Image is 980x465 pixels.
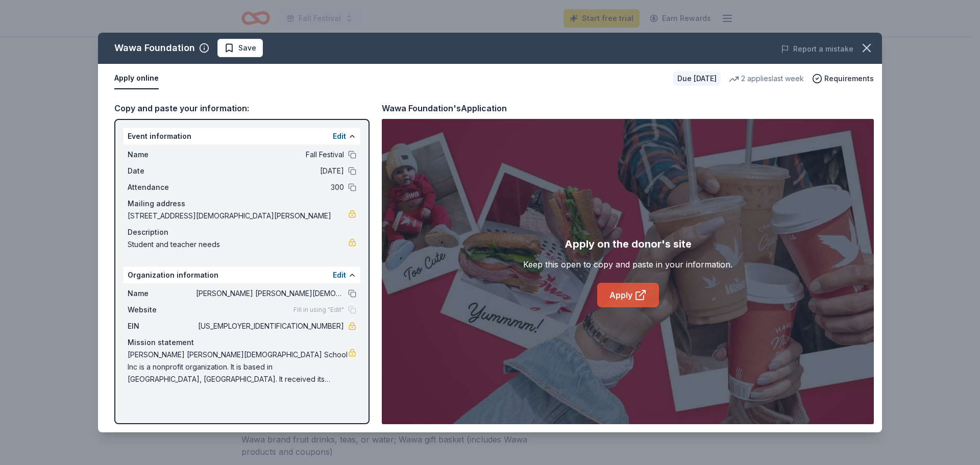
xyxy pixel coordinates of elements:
div: Event information [124,128,360,144]
span: [PERSON_NAME] [PERSON_NAME][DEMOGRAPHIC_DATA] School Inc is a nonprofit organization. It is based... [128,349,348,385]
span: Name [128,287,196,300]
div: 2 applies last week [729,72,804,85]
button: Save [217,39,263,57]
div: Copy and paste your information: [114,102,370,115]
span: Fall Festival [196,149,344,161]
button: Apply online [114,68,159,89]
div: Mailing address [128,198,356,210]
span: Fill in using "Edit" [293,306,344,314]
span: [DATE] [196,165,344,177]
button: Report a mistake [781,43,853,55]
div: Keep this open to copy and paste in your information. [523,258,732,271]
span: 300 [196,181,344,193]
button: Edit [333,130,346,142]
span: Website [128,304,196,316]
div: Organization information [124,267,360,283]
span: Name [128,149,196,161]
span: [STREET_ADDRESS][DEMOGRAPHIC_DATA][PERSON_NAME] [128,210,348,222]
div: Wawa Foundation's Application [382,102,507,115]
div: Mission statement [128,336,356,349]
span: Student and teacher needs [128,238,348,251]
span: Requirements [824,72,874,85]
div: Description [128,226,356,238]
span: [US_EMPLOYER_IDENTIFICATION_NUMBER] [196,320,344,332]
button: Requirements [812,72,874,85]
div: Wawa Foundation [114,40,195,56]
span: Date [128,165,196,177]
span: EIN [128,320,196,332]
span: Attendance [128,181,196,193]
span: [PERSON_NAME] [PERSON_NAME][DEMOGRAPHIC_DATA] School Inc [196,287,344,300]
span: Save [238,42,256,54]
div: Apply on the donor's site [565,236,692,252]
div: Due [DATE] [673,71,721,86]
a: Apply [597,283,659,307]
button: Edit [333,269,346,281]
